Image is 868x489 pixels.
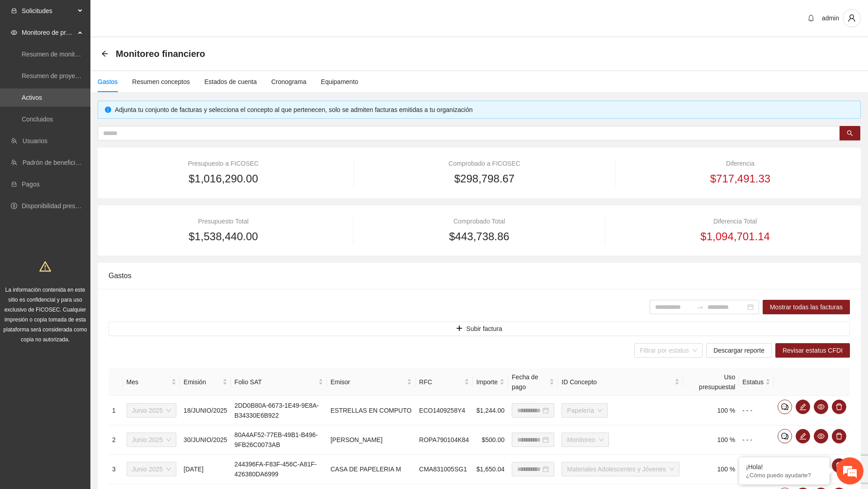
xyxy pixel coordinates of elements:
span: eye [814,403,828,410]
td: $1,244.00 [473,396,508,425]
button: plusSubir factura [108,321,850,336]
span: $717,491.33 [710,170,770,187]
button: comment [778,400,792,414]
td: 100 % [683,425,739,455]
span: Folio SAT [235,377,316,387]
span: Estamos en línea. [52,121,125,212]
span: delete [832,403,846,410]
a: Pagos [22,181,40,188]
a: Activos [22,94,42,101]
div: Adjunta tu conjunto de facturas y selecciona el concepto al que pertenecen, solo se admiten factu... [115,105,854,115]
td: ROPA790104K84 [415,425,473,455]
span: eye [11,29,17,36]
td: 244396FA-F83F-456C-A81F-426380DA6999 [231,455,327,484]
button: eye [814,400,828,414]
th: Estatus [739,368,774,396]
th: Fecha de pago [508,368,558,396]
button: Mostrar todas las facturas [763,300,850,314]
button: Revisar estatus CFDI [775,343,850,358]
span: comment [778,403,792,410]
td: CMA831005SG1 [415,455,473,484]
span: bell [804,14,818,22]
div: Equipamento [321,77,359,87]
span: Mostrar todas las facturas [770,302,843,312]
th: Uso presupuestal [683,368,739,396]
td: 2DD0B80A-6673-1E49-9E8A-B34330E6B922 [231,396,327,425]
th: Folio SAT [231,368,327,396]
div: Comprobado a FICOSEC [369,158,599,168]
div: Diferencia [631,158,850,168]
span: Descargar reporte [713,345,764,355]
span: warning [39,261,51,272]
span: Materiales Adolescentes y Jóvenes [567,462,674,476]
div: Back [101,50,108,58]
td: 18/JUNIO/2025 [180,396,231,425]
textarea: Escriba su mensaje y pulse “Intro” [5,247,172,278]
a: Disponibilidad presupuestal [22,202,99,210]
span: Emisor [330,377,405,387]
span: search [847,130,853,137]
span: arrow-left [101,50,108,57]
span: Papelería [567,404,602,417]
span: $1,538,440.00 [189,228,258,245]
button: eye [814,429,828,443]
div: Resumen conceptos [132,77,190,87]
button: user [843,9,861,27]
td: [PERSON_NAME] [327,425,415,455]
span: Monitoreo financiero [116,47,205,61]
span: Estatus [742,377,764,387]
div: Gastos [108,263,850,289]
div: Presupuesto a FICOSEC [108,158,338,168]
div: Gastos [98,77,118,87]
div: Chatee con nosotros ahora [47,46,152,58]
span: comment [778,433,792,440]
th: Emisor [327,368,415,396]
span: RFC [419,377,462,387]
td: 1 [108,396,123,425]
span: Solicitudes [22,2,75,20]
button: delete [832,429,846,443]
p: ¿Cómo puedo ayudarte? [746,472,823,479]
div: Comprobado Total [369,216,590,226]
a: Padrón de beneficiarios [23,159,89,166]
button: delete [832,400,846,414]
td: $1,650.04 [473,455,508,484]
span: Mes [127,377,170,387]
th: Emisión [180,368,231,396]
span: Subir factura [466,324,502,334]
td: - - - [739,425,774,455]
span: Revisar estatus CFDI [783,345,843,355]
span: La información contenida en este sitio es confidencial y para uso exclusivo de FICOSEC. Cualquier... [4,287,87,343]
td: [DATE] [180,455,231,484]
span: $1,094,701.14 [700,228,769,245]
td: ECO1409258Y4 [415,396,473,425]
div: Minimizar ventana de chat en vivo [148,5,170,26]
span: eye [814,433,828,440]
span: Junio 2025 [132,433,171,447]
span: user [843,14,860,22]
span: $298,798.67 [454,170,514,187]
th: Importe [473,368,508,396]
span: $1,016,290.00 [189,170,258,187]
button: search [840,126,860,140]
span: edit [796,403,810,410]
button: comment [778,429,792,443]
td: 3 [108,455,123,484]
span: delete [832,433,846,440]
td: 2 [108,425,123,455]
span: Emisión [184,377,221,387]
span: admin [822,14,839,22]
span: plus [456,325,462,332]
div: Estados de cuenta [204,77,257,87]
td: 80A4AF52-77EB-49B1-B496-9FB26C0073AB [231,425,327,455]
th: RFC [415,368,473,396]
td: 30/JUNIO/2025 [180,425,231,455]
span: swap-right [697,303,704,311]
td: $500.00 [473,425,508,455]
button: delete [832,458,846,473]
button: Descargar reporte [706,343,772,358]
span: to [697,303,704,311]
div: Diferencia Total [620,216,850,226]
span: ID Concepto [561,377,673,387]
button: edit [796,429,810,443]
